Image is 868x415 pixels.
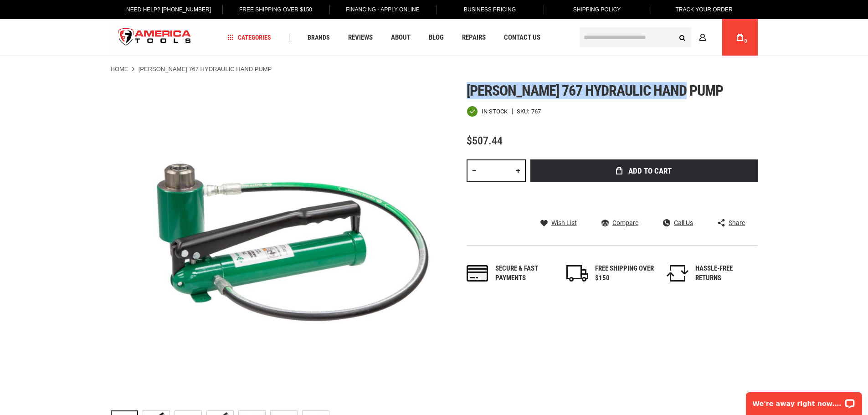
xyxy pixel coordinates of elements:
span: Blog [429,34,444,41]
span: $507.44 [467,134,503,147]
a: Wish List [540,219,577,227]
img: America Tools [111,20,199,55]
span: Contact Us [504,34,540,41]
strong: [PERSON_NAME] 767 HYDRAULIC HAND PUMP [139,66,272,72]
a: Call Us [663,219,693,227]
iframe: Secure express checkout frame [529,185,760,211]
span: Call Us [674,220,693,226]
span: Compare [612,220,638,226]
div: Secure & fast payments [495,264,555,283]
a: Compare [601,219,638,227]
a: About [387,31,415,44]
span: Reviews [348,34,373,41]
div: 767 [531,108,541,114]
span: Wish List [551,220,577,226]
a: store logo [111,20,199,55]
img: shipping [566,265,588,282]
span: Shipping Policy [573,6,621,13]
a: Home [111,65,128,73]
span: Share [729,220,745,226]
a: Reviews [344,31,377,44]
a: Contact Us [500,31,544,44]
div: Availability [467,106,508,117]
a: Categories [223,31,275,44]
a: Blog [425,31,448,44]
a: 0 [731,19,749,56]
strong: SKU [517,108,531,114]
span: Add to Cart [628,167,672,175]
div: FREE SHIPPING OVER $150 [595,264,654,283]
img: GREENLEE 767 HYDRAULIC HAND PUMP [111,82,434,406]
span: Repairs [462,34,486,41]
iframe: LiveChat chat widget [740,386,868,415]
button: Search [674,29,691,46]
span: About [391,34,411,41]
span: [PERSON_NAME] 767 hydraulic hand pump [467,82,723,99]
img: payments [467,265,488,282]
button: Add to Cart [530,159,758,182]
span: 0 [745,39,747,44]
img: returns [667,265,688,282]
span: Brands [308,34,330,41]
div: HASSLE-FREE RETURNS [695,264,755,283]
span: Categories [227,34,271,41]
span: In stock [482,108,508,114]
a: Brands [303,31,334,44]
a: Repairs [458,31,490,44]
